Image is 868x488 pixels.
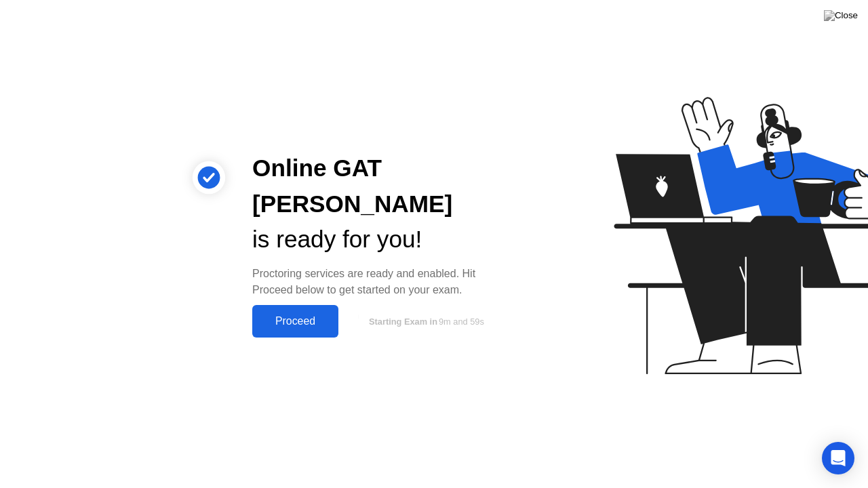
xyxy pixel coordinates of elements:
span: 9m and 59s [439,317,484,327]
div: Open Intercom Messenger [822,442,854,474]
img: Close [824,10,858,21]
div: is ready for you! [252,222,505,258]
div: Proctoring services are ready and enabled. Hit Proceed below to get started on your exam. [252,266,505,298]
div: Online GAT [PERSON_NAME] [252,150,505,222]
button: Starting Exam in9m and 59s [345,308,505,334]
div: Proceed [256,315,334,327]
button: Proceed [252,305,338,338]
